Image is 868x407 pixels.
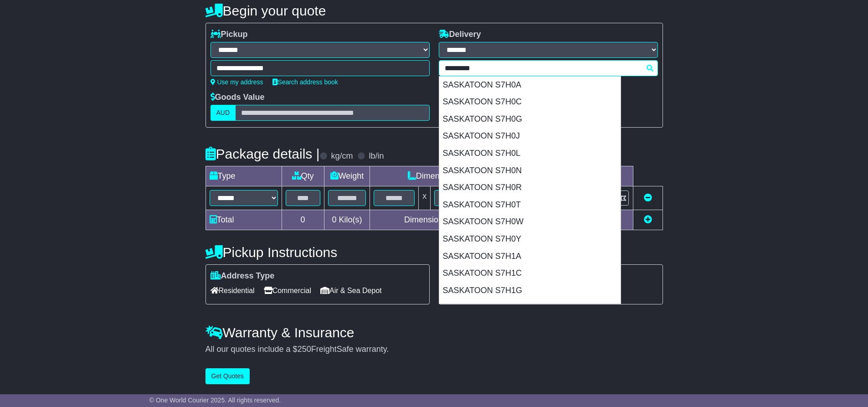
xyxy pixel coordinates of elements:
label: lb/in [369,151,384,161]
label: AUD [211,105,236,121]
div: SASKATOON S7H1J [439,299,621,316]
td: Weight [324,166,370,186]
typeahead: Please provide city [439,60,658,76]
span: Residential [211,283,255,298]
button: Get Quotes [205,368,250,384]
div: SASKATOON S7H0L [439,145,621,162]
div: SASKATOON S7H1G [439,282,621,299]
td: x [419,186,431,210]
div: SASKATOON S7H0A [439,77,621,94]
td: Qty [282,166,324,186]
div: SASKATOON S7H0G [439,111,621,128]
label: Goods Value [211,93,265,103]
div: SASKATOON S7H0W [439,213,621,231]
span: Commercial [264,283,311,298]
div: SASKATOON S7H0T [439,196,621,214]
h4: Pickup Instructions [205,245,430,260]
td: Kilo(s) [324,210,370,230]
div: SASKATOON S7H0R [439,179,621,196]
h4: Package details | [205,146,320,161]
td: 0 [282,210,324,230]
div: All our quotes include a $ FreightSafe warranty. [205,345,663,355]
td: Type [205,166,282,186]
label: Delivery [439,30,481,40]
a: Remove this item [644,193,652,202]
h4: Begin your quote [205,3,663,18]
div: SASKATOON S7H0C [439,93,621,111]
label: Address Type [211,271,275,281]
td: Dimensions in Centimetre(s) [370,210,539,230]
span: 0 [332,215,336,224]
h4: Warranty & Insurance [205,325,663,340]
span: © One World Courier 2025. All rights reserved. [149,397,281,404]
td: Dimensions (L x W x H) [370,166,539,186]
div: SASKATOON S7H1C [439,265,621,282]
label: kg/cm [331,151,353,161]
a: Search address book [272,78,338,86]
a: Add new item [644,215,652,224]
span: 250 [298,345,311,354]
div: SASKATOON S7H0N [439,162,621,180]
div: SASKATOON S7H0J [439,128,621,145]
div: SASKATOON S7H1A [439,248,621,265]
div: SASKATOON S7H0Y [439,231,621,248]
span: Air & Sea Depot [320,283,382,298]
a: Use my address [211,78,263,86]
label: Pickup [211,30,248,40]
td: Total [205,210,282,230]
